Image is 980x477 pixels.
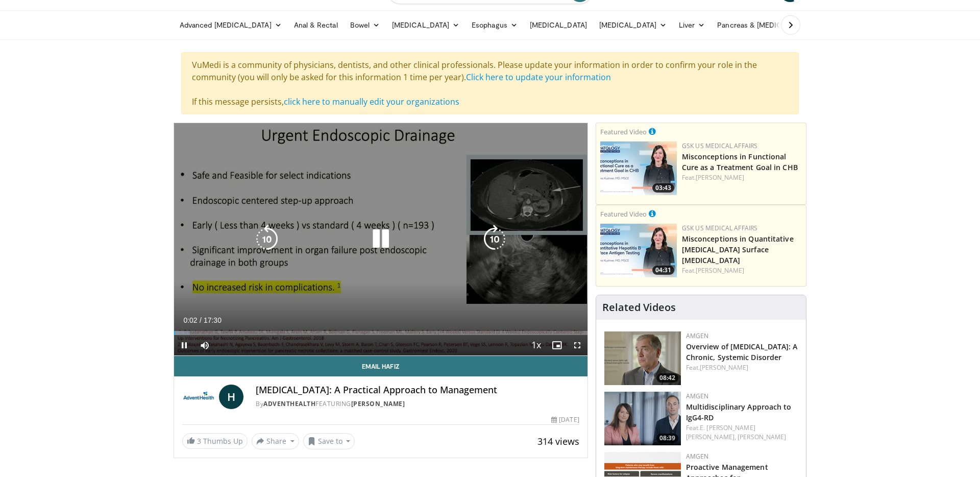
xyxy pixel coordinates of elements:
[682,141,758,150] a: GSK US Medical Affairs
[604,392,681,445] img: 04ce378e-5681-464e-a54a-15375da35326.png.150x105_q85_crop-smart_upscale.png
[652,183,674,193] span: 03:43
[696,266,744,275] a: [PERSON_NAME]
[593,15,673,35] a: [MEDICAL_DATA]
[386,15,465,35] a: [MEDICAL_DATA]
[673,15,711,35] a: Liver
[256,385,579,396] h4: [MEDICAL_DATA]: A Practical Approach to Management
[686,342,798,362] a: Overview of [MEDICAL_DATA]: A Chronic, Systemic Disorder
[174,15,288,35] a: Advanced [MEDICAL_DATA]
[547,335,567,355] button: Enable picture-in-picture mode
[466,71,611,83] a: Click here to update your information
[344,15,386,35] a: Bowel
[351,399,405,408] a: [PERSON_NAME]
[256,399,579,409] div: By FEATURING
[686,423,755,441] a: E. [PERSON_NAME] [PERSON_NAME],
[686,331,709,340] a: Amgen
[686,452,709,461] a: Amgen
[252,433,299,449] button: Share
[204,316,222,324] span: 17:30
[182,433,248,449] a: 3 Thumbs Up
[686,363,798,372] div: Feat.
[174,356,587,376] a: Email Hafiz
[465,15,524,35] a: Esophagus
[537,435,579,447] span: 314 views
[600,224,677,277] a: 04:31
[682,234,794,265] a: Misconceptions in Quantitative [MEDICAL_DATA] Surface [MEDICAL_DATA]
[700,363,748,372] a: [PERSON_NAME]
[686,423,798,442] div: Feat.
[567,335,587,355] button: Fullscreen
[174,335,194,355] button: Pause
[738,433,786,441] a: [PERSON_NAME]
[600,127,647,136] small: Featured Video
[174,331,587,335] div: Progress Bar
[600,224,677,277] img: ea8305e5-ef6b-4575-a231-c141b8650e1f.jpg.150x105_q85_crop-smart_upscale.jpg
[182,385,215,409] img: AdventHealth
[200,316,202,324] span: /
[682,152,798,172] a: Misconceptions in Functional Cure as a Treatment Goal in CHB
[551,415,579,424] div: [DATE]
[526,335,547,355] button: Playback Rate
[194,335,215,355] button: Mute
[682,224,758,232] a: GSK US Medical Affairs
[602,301,676,314] h4: Related Videos
[604,331,681,385] img: 40cb7efb-a405-4d0b-b01f-0267f6ac2b93.png.150x105_q85_crop-smart_upscale.png
[303,433,355,449] button: Save to
[288,15,344,35] a: Anal & Rectal
[284,96,459,107] a: click here to manually edit your organizations
[263,399,315,408] a: AdventHealth
[682,266,802,275] div: Feat.
[174,123,587,356] video-js: Video Player
[183,316,197,324] span: 0:02
[686,402,792,422] a: Multidisciplinary Approach to IgG4-RD
[524,15,593,35] a: [MEDICAL_DATA]
[604,331,681,385] a: 08:42
[686,392,709,400] a: Amgen
[219,385,243,409] a: H
[600,141,677,195] a: 03:43
[652,266,674,275] span: 04:31
[711,15,830,35] a: Pancreas & [MEDICAL_DATA]
[696,173,744,182] a: [PERSON_NAME]
[181,52,799,114] div: VuMedi is a community of physicians, dentists, and other clinical professionals. Please update yo...
[604,392,681,445] a: 08:39
[600,141,677,195] img: 946a363f-977e-482f-b70f-f1516cc744c3.jpg.150x105_q85_crop-smart_upscale.jpg
[600,209,647,219] small: Featured Video
[197,436,201,446] span: 3
[656,434,678,443] span: 08:39
[682,173,802,182] div: Feat.
[656,373,678,383] span: 08:42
